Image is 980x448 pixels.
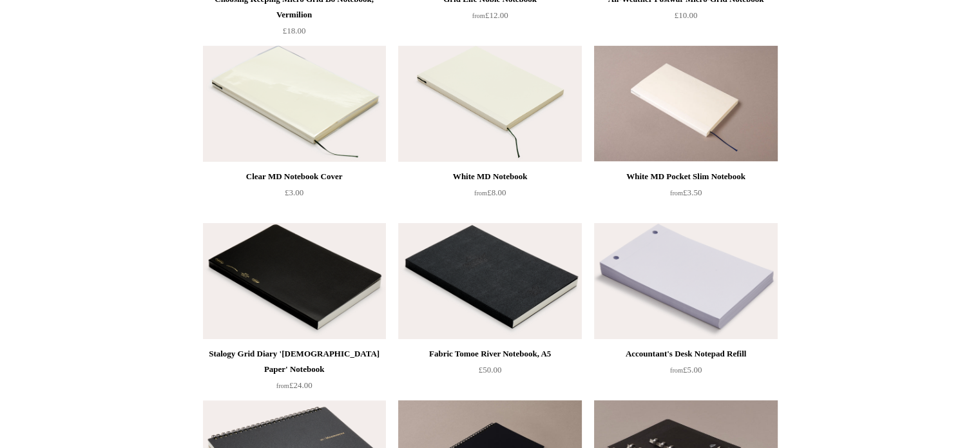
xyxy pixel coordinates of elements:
span: £24.00 [276,380,312,390]
div: Fabric Tomoe River Notebook, A5 [401,346,578,362]
a: Accountant's Desk Notepad Refill Accountant's Desk Notepad Refill [594,223,777,339]
div: White MD Notebook [401,169,578,184]
a: Fabric Tomoe River Notebook, A5 Fabric Tomoe River Notebook, A5 [398,223,581,339]
a: Clear MD Notebook Cover Clear MD Notebook Cover [203,46,386,162]
a: White MD Pocket Slim Notebook from£3.50 [594,169,777,222]
span: £18.00 [283,26,306,35]
a: White MD Notebook from£8.00 [398,169,581,222]
img: Stalogy Grid Diary 'Bible Paper' Notebook [203,223,386,339]
span: £50.00 [479,365,502,375]
img: Fabric Tomoe River Notebook, A5 [398,223,581,339]
img: White MD Notebook [398,46,581,162]
img: White MD Pocket Slim Notebook [594,46,777,162]
a: Accountant's Desk Notepad Refill from£5.00 [594,346,777,399]
a: White MD Notebook White MD Notebook [398,46,581,162]
a: Fabric Tomoe River Notebook, A5 £50.00 [398,346,581,399]
img: Accountant's Desk Notepad Refill [594,223,777,339]
a: Clear MD Notebook Cover £3.00 [203,169,386,222]
span: £10.00 [675,10,698,20]
a: White MD Pocket Slim Notebook White MD Pocket Slim Notebook [594,46,777,162]
span: from [276,382,289,389]
span: £5.00 [670,365,702,375]
div: Stalogy Grid Diary '[DEMOGRAPHIC_DATA] Paper' Notebook [206,346,383,377]
div: Clear MD Notebook Cover [206,169,383,184]
span: £12.00 [472,10,508,20]
span: £3.50 [670,188,702,197]
div: White MD Pocket Slim Notebook [597,169,774,184]
span: £3.00 [285,188,303,197]
span: from [670,190,683,197]
span: from [474,190,487,197]
span: from [472,12,485,19]
span: from [670,367,683,374]
a: Stalogy Grid Diary 'Bible Paper' Notebook Stalogy Grid Diary 'Bible Paper' Notebook [203,223,386,339]
span: £8.00 [474,188,506,197]
img: Clear MD Notebook Cover [203,46,386,162]
a: Stalogy Grid Diary '[DEMOGRAPHIC_DATA] Paper' Notebook from£24.00 [203,346,386,399]
div: Accountant's Desk Notepad Refill [597,346,774,362]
